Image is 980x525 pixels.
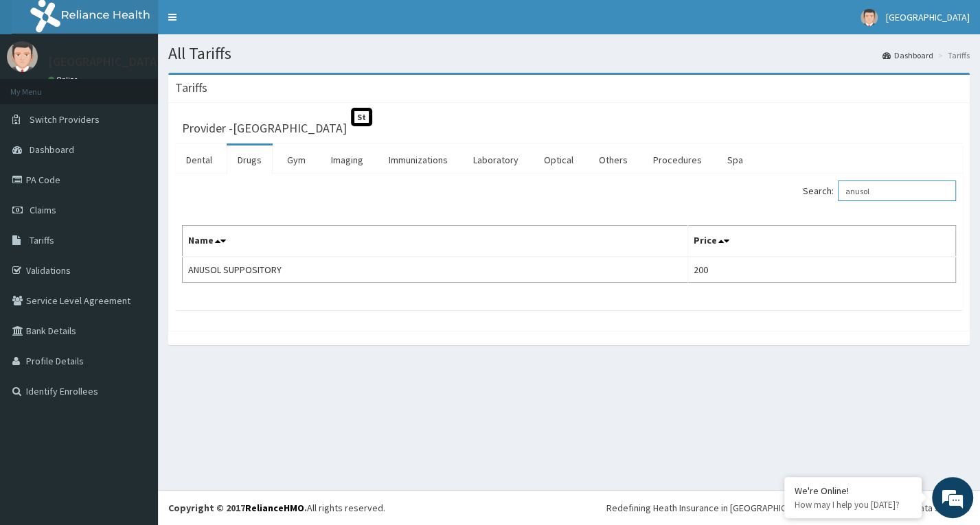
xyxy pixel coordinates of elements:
a: Dashboard [882,49,933,61]
td: 200 [688,257,956,283]
a: Laboratory [462,145,529,174]
textarea: Type your message and hit 'Enter' [7,375,262,423]
h1: All Tariffs [168,45,970,62]
a: Optical [533,145,584,174]
span: [GEOGRAPHIC_DATA] [886,11,970,23]
img: User Image [861,9,878,26]
p: [GEOGRAPHIC_DATA] [48,56,161,68]
h3: Provider - [GEOGRAPHIC_DATA] [182,122,347,135]
th: Price [688,226,956,257]
span: Tariffs [30,234,54,246]
th: Name [183,226,688,257]
a: Procedures [642,145,713,174]
strong: Copyright © 2017 . [168,502,307,514]
td: ANUSOL SUPPOSITORY [183,257,688,283]
p: How may I help you today? [795,499,911,511]
div: Chat with us now [71,77,231,95]
footer: All rights reserved. [158,490,980,525]
img: d_794563401_company_1708531726252_794563401 [25,69,56,103]
a: Immunizations [378,145,459,174]
div: Minimize live chat window [225,7,258,40]
div: Redefining Heath Insurance in [GEOGRAPHIC_DATA] using Telemedicine and Data Science! [606,501,970,515]
a: Drugs [227,145,273,174]
li: Tariffs [935,49,970,61]
span: Dashboard [30,143,74,156]
img: User Image [7,41,38,72]
a: Dental [175,145,223,174]
a: Spa [716,145,754,174]
a: Imaging [320,145,374,174]
span: St [351,108,372,126]
a: Online [48,75,81,84]
span: Switch Providers [30,113,100,126]
span: Claims [30,204,56,216]
div: We're Online! [795,485,911,497]
a: Others [588,145,639,174]
label: Search: [803,180,956,201]
span: We're online! [80,173,190,312]
input: Search: [838,180,956,201]
a: Gym [276,145,317,174]
a: RelianceHMO [245,502,304,514]
h3: Tariffs [175,82,207,94]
